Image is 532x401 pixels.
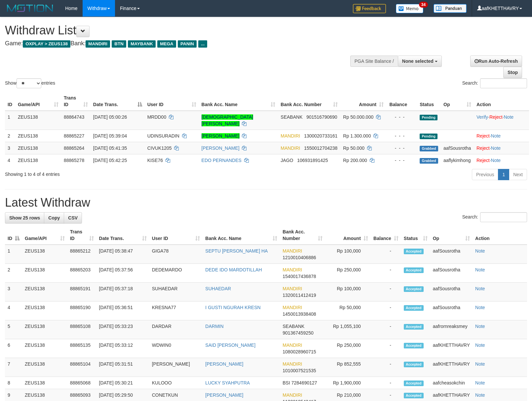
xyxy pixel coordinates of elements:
span: Copy 1010007521535 to clipboard [283,368,316,373]
a: Reject [476,133,490,139]
span: Show 25 rows [9,215,40,221]
th: Op: activate to sort column ascending [430,226,473,245]
th: Trans ID: activate to sort column ascending [61,92,91,111]
td: - [371,264,401,283]
td: WDWIN0 [149,339,203,358]
td: 88865068 [67,377,96,389]
a: LUCKY SYAHPUTRA [205,380,250,385]
span: Rp 50.000 [343,145,364,151]
th: Status: activate to sort column ascending [401,226,430,245]
a: Next [509,169,527,180]
td: - [371,301,401,320]
span: KISE76 [147,158,163,163]
a: Note [475,286,485,291]
td: ZEUS138 [22,377,67,389]
td: ZEUS138 [15,130,61,142]
a: Note [475,342,485,348]
th: Bank Acc. Number: activate to sort column ascending [280,226,325,245]
th: Date Trans.: activate to sort column descending [91,92,145,111]
a: Note [475,361,485,367]
th: Game/API: activate to sort column ascending [22,226,67,245]
td: ZEUS138 [15,142,61,154]
td: 1 [5,111,15,130]
td: · · [474,111,529,130]
a: Note [475,267,485,272]
span: Rp 200.000 [343,158,367,163]
span: MANDIRI [283,361,302,367]
td: [DATE] 05:38:47 [96,245,149,264]
span: BTN [112,40,126,48]
span: MEGA [157,40,176,48]
td: 88865190 [67,301,96,320]
span: JAGO [281,158,293,163]
span: 88864743 [64,114,84,120]
h1: Withdraw List [5,24,348,37]
td: - [371,377,401,389]
td: ZEUS138 [15,111,61,130]
td: 88865135 [67,339,96,358]
td: ZEUS138 [22,358,67,377]
td: aafSousrotha [430,301,473,320]
button: None selected [398,56,442,67]
span: 88865264 [64,145,84,151]
span: MAYBANK [128,40,156,48]
td: [DATE] 05:33:12 [96,339,149,358]
td: SUHAEDAR [149,283,203,301]
td: - [371,339,401,358]
a: [PERSON_NAME] [202,133,240,139]
span: Copy 1080028960715 to clipboard [283,349,316,354]
span: Accepted [404,286,424,292]
th: Amount: activate to sort column ascending [325,226,371,245]
span: MANDIRI [281,133,300,139]
th: User ID: activate to sort column ascending [145,92,199,111]
span: Accepted [404,343,424,348]
td: Rp 100,000 [325,245,371,264]
a: DEDE IDO MARDOTILLAH [205,267,262,272]
td: - [371,358,401,377]
div: PGA Site Balance / [350,56,398,67]
span: 34 [419,2,428,8]
td: - [371,283,401,301]
td: [DATE] 05:31:51 [96,358,149,377]
label: Search: [462,212,527,222]
td: aaflykimhong [441,154,474,166]
a: CSV [64,212,82,223]
th: Game/API: activate to sort column ascending [15,92,61,111]
img: Feedback.jpg [353,4,386,13]
td: ZEUS138 [22,264,67,283]
img: MOTION_logo.png [5,3,55,13]
span: Grabbed [420,158,438,164]
td: 88865108 [67,320,96,339]
a: 1 [498,169,509,180]
a: Verify [476,114,488,120]
img: Button%20Memo.svg [396,4,424,13]
td: ZEUS138 [22,245,67,264]
span: Rp 1.300.000 [343,133,371,139]
img: panduan.png [434,4,467,13]
a: SAID [PERSON_NAME] [205,342,255,348]
a: [PERSON_NAME] [205,361,243,367]
a: Reject [476,145,490,151]
a: Previous [472,169,498,180]
a: Reject [489,114,503,120]
span: MANDIRI [86,40,110,48]
td: 2 [5,130,15,142]
span: CIVUK1205 [147,145,172,151]
a: EDO PERNANDES [202,158,242,163]
td: 88865104 [67,358,96,377]
span: MANDIRI [283,342,302,348]
td: aafKHETTHAVRY [430,339,473,358]
span: Pending [420,134,437,139]
td: [DATE] 05:37:18 [96,283,149,301]
th: Action [474,92,529,111]
span: Copy 1450013938408 to clipboard [283,311,316,317]
span: MRDD00 [147,114,167,120]
span: [DATE] 05:42:25 [93,158,127,163]
span: Copy 901367459250 to clipboard [283,330,313,336]
td: 2 [5,264,22,283]
span: 88865227 [64,133,84,139]
td: [DATE] 05:30:21 [96,377,149,389]
span: SEABANK [281,114,302,120]
span: Pending [420,115,437,120]
td: 4 [5,154,15,166]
